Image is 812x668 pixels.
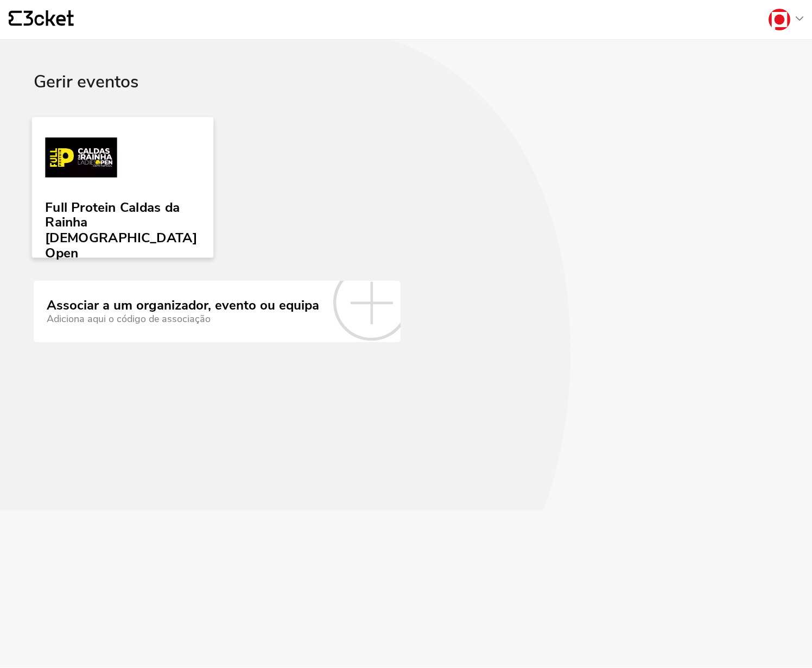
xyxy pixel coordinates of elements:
[45,135,117,185] img: Full Protein Caldas da Rainha Ladies Open
[34,281,401,342] a: Associar a um organizador, evento ou equipa Adiciona aqui o código de associação
[47,313,319,325] div: Adiciona aqui o código de associação
[45,196,200,261] div: Full Protein Caldas da Rainha [DEMOGRAPHIC_DATA] Open
[9,11,22,26] g: {' '}
[9,10,74,29] a: {' '}
[47,298,319,313] div: Associar a um organizador, evento ou equipa
[34,72,778,118] div: Gerir eventos
[32,117,214,257] a: Full Protein Caldas da Rainha Ladies Open Full Protein Caldas da Rainha [DEMOGRAPHIC_DATA] Open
